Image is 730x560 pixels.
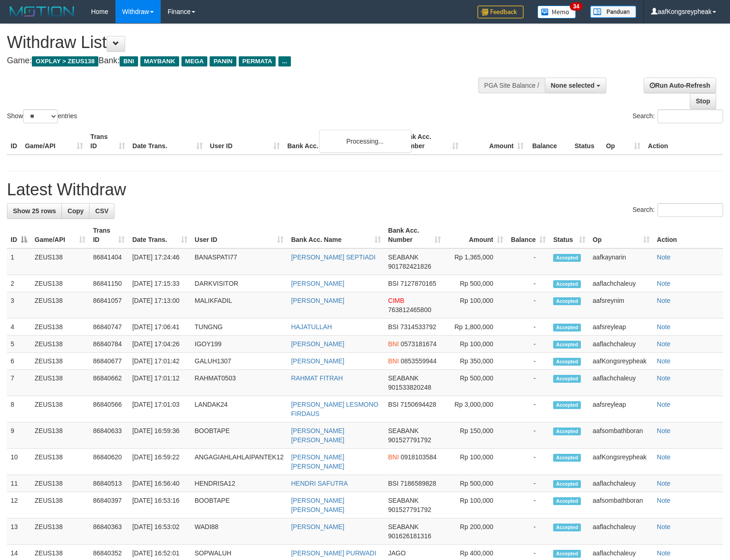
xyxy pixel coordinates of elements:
td: aafsreyleap [589,319,653,336]
td: 9 [7,422,31,449]
td: BOOBTAPE [191,422,288,449]
span: Copy 901782421826 to clipboard [388,263,431,270]
span: BSI [388,401,399,408]
th: Bank Acc. Number: activate to sort column ascending [385,222,445,248]
span: Accepted [553,524,581,531]
div: Processing... [319,130,411,153]
td: ZEUS138 [31,449,89,475]
span: BNI [388,453,399,461]
td: - [507,275,549,292]
th: Game/API: activate to sort column ascending [31,222,89,248]
th: Action [653,222,723,248]
a: Note [657,401,671,408]
td: aafkaynarin [589,248,653,275]
td: Rp 500,000 [445,275,507,292]
a: CSV [89,203,115,219]
span: Copy [67,207,84,215]
td: [DATE] 17:15:33 [128,275,191,292]
th: ID: activate to sort column descending [7,222,31,248]
td: 86841057 [89,292,128,319]
td: aaflachchaleuy [589,370,653,396]
td: [DATE] 17:24:46 [128,248,191,275]
span: ... [278,56,291,66]
a: Note [657,323,671,331]
td: 10 [7,449,31,475]
h1: Withdraw List [7,33,477,52]
td: ZEUS138 [31,292,89,319]
a: Note [657,427,671,434]
td: 86840784 [89,336,128,353]
span: SEABANK [388,374,419,382]
span: Accepted [553,550,581,558]
td: 86840566 [89,396,128,422]
a: Note [657,480,671,487]
span: Accepted [553,324,581,331]
td: - [507,492,549,518]
a: HAJATULLAH [291,323,332,331]
td: ZEUS138 [31,518,89,545]
a: HENDRI SAFUTRA [291,480,348,487]
span: Copy 7127870165 to clipboard [400,280,436,287]
span: Accepted [553,497,581,505]
span: SEABANK [388,427,419,434]
td: - [507,475,549,492]
a: [PERSON_NAME] [PERSON_NAME] [291,453,344,470]
td: - [507,353,549,370]
td: Rp 150,000 [445,422,507,449]
a: [PERSON_NAME] LESMONO FIRDAUS [291,401,378,417]
th: Balance: activate to sort column ascending [507,222,549,248]
a: [PERSON_NAME] [PERSON_NAME] [291,427,344,444]
label: Show entries [7,109,77,123]
a: [PERSON_NAME] [291,280,344,287]
label: Search: [633,203,723,217]
span: OXPLAY > ZEUS138 [32,56,98,66]
th: Date Trans.: activate to sort column ascending [128,222,191,248]
td: TUNGNG [191,319,288,336]
td: 8 [7,396,31,422]
td: HENDRISA12 [191,475,288,492]
td: [DATE] 17:01:03 [128,396,191,422]
td: Rp 350,000 [445,353,507,370]
span: Accepted [553,454,581,462]
td: 4 [7,319,31,336]
span: Accepted [553,254,581,262]
input: Search: [658,109,723,123]
td: 86840397 [89,492,128,518]
td: aaflachchaleuy [589,518,653,545]
td: [DATE] 16:53:16 [128,492,191,518]
td: 6 [7,353,31,370]
td: - [507,292,549,319]
span: BSI [388,480,399,487]
span: BSI [388,280,399,287]
td: RAHMAT0503 [191,370,288,396]
label: Search: [633,109,723,123]
th: ID [7,128,21,155]
td: aafsombathboran [589,422,653,449]
span: Copy 901533820248 to clipboard [388,384,431,391]
a: Note [657,549,671,557]
td: aafsreynim [589,292,653,319]
span: Accepted [553,358,581,366]
span: SEABANK [388,497,419,504]
td: Rp 3,000,000 [445,396,507,422]
th: Bank Acc. Name [284,128,396,155]
td: [DATE] 17:06:41 [128,319,191,336]
th: User ID: activate to sort column ascending [191,222,288,248]
td: aafsombathboran [589,492,653,518]
td: Rp 100,000 [445,336,507,353]
th: Status: activate to sort column ascending [549,222,589,248]
td: - [507,248,549,275]
a: Note [657,374,671,382]
th: User ID [206,128,284,155]
td: ANGAGIAHLAHLAIPANTEK12 [191,449,288,475]
td: 3 [7,292,31,319]
td: 12 [7,492,31,518]
td: [DATE] 17:01:42 [128,353,191,370]
th: Game/API [21,128,87,155]
td: - [507,336,549,353]
td: - [507,449,549,475]
a: [PERSON_NAME] [291,357,344,365]
a: Note [657,453,671,461]
th: Bank Acc. Name: activate to sort column ascending [287,222,384,248]
td: Rp 100,000 [445,449,507,475]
